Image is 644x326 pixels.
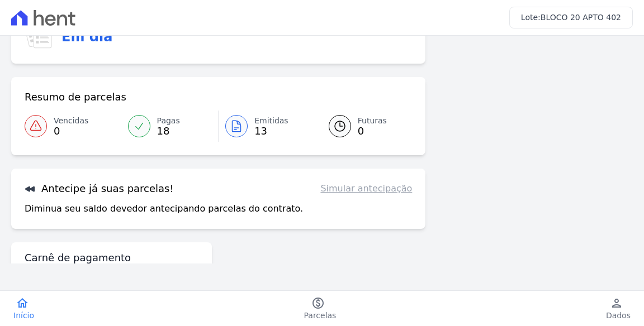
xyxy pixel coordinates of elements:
[54,115,88,127] span: Vencidas
[16,296,29,310] i: home
[304,310,337,321] span: Parcelas
[25,111,121,142] a: Vencidas 0
[25,251,131,265] h3: Carnê de pagamento
[521,12,621,23] h3: Lote:
[315,111,413,142] a: Futuras 0
[610,296,623,310] i: person
[25,182,174,195] h3: Antecipe já suas parcelas!
[157,127,180,136] span: 18
[25,202,303,215] p: Diminua seu saldo devedor antecipando parcelas do contrato.
[593,296,644,321] a: personDados
[54,127,88,136] span: 0
[121,111,219,142] a: Pagas 18
[219,111,315,142] a: Emitidas 13
[25,90,126,104] h3: Resumo de parcelas
[13,310,34,321] span: Início
[358,127,387,136] span: 0
[358,115,387,127] span: Futuras
[606,310,631,321] span: Dados
[61,27,112,47] h3: Em dia
[291,296,350,321] a: paidParcelas
[254,127,288,136] span: 13
[320,182,412,195] a: Simular antecipação
[311,296,325,310] i: paid
[254,115,288,127] span: Emitidas
[541,13,621,22] span: BLOCO 20 APTO 402
[157,115,180,127] span: Pagas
